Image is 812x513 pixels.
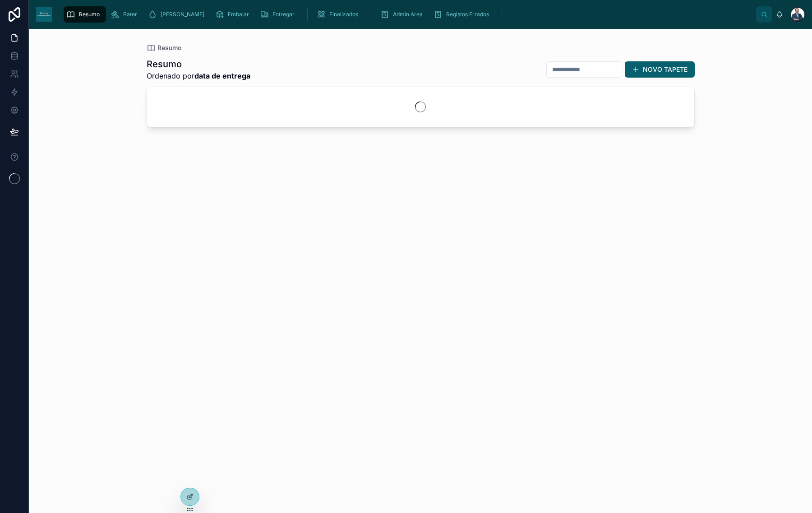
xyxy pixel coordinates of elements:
[228,11,249,18] span: Embalar
[212,6,255,23] a: Embalar
[272,11,295,18] span: Entregar
[393,11,423,18] span: Admin Area
[329,11,358,18] span: Finalizados
[147,58,250,70] h1: Resumo
[108,6,143,23] a: Bater
[378,6,429,23] a: Admin Area
[123,11,137,18] span: Bater
[257,6,301,23] a: Entregar
[314,6,364,23] a: Finalizados
[64,6,106,23] a: Resumo
[79,11,100,18] span: Resumo
[145,6,211,23] a: [PERSON_NAME]
[147,70,250,81] span: Ordenado por
[147,43,181,52] a: Resumo
[625,61,695,78] button: NOVO TAPETE
[161,11,204,18] span: [PERSON_NAME]
[157,43,181,52] span: Resumo
[194,71,250,80] strong: data de entrega
[431,6,495,23] a: Registos Errados
[36,7,52,22] img: App logo
[446,11,489,18] span: Registos Errados
[59,5,756,24] div: scrollable content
